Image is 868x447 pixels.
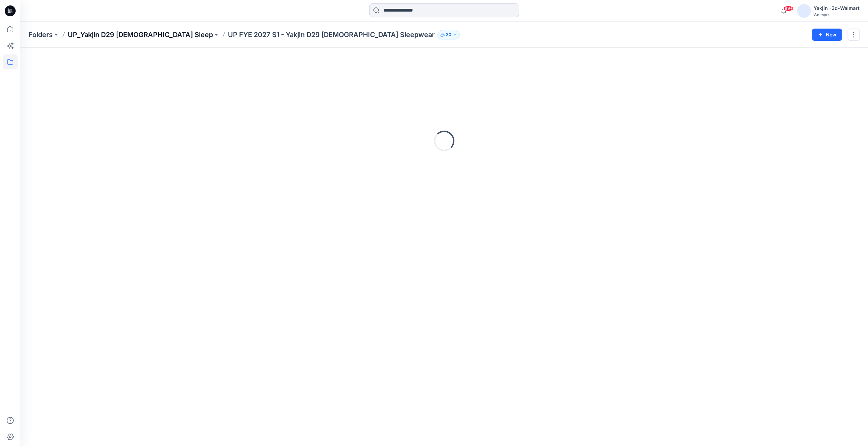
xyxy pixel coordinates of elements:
a: UP_Yakjin D29 [DEMOGRAPHIC_DATA] Sleep [68,30,213,39]
img: avatar [797,4,811,18]
p: UP FYE 2027 S1 - Yakjin D29 [DEMOGRAPHIC_DATA] Sleepwear [228,30,435,39]
div: Walmart [814,12,859,17]
span: 99+ [783,6,794,11]
p: 30 [446,31,451,38]
div: Yakjin -3d-Walmart [814,4,859,12]
a: Folders [29,30,53,39]
button: New [812,29,842,41]
button: 30 [437,30,460,39]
